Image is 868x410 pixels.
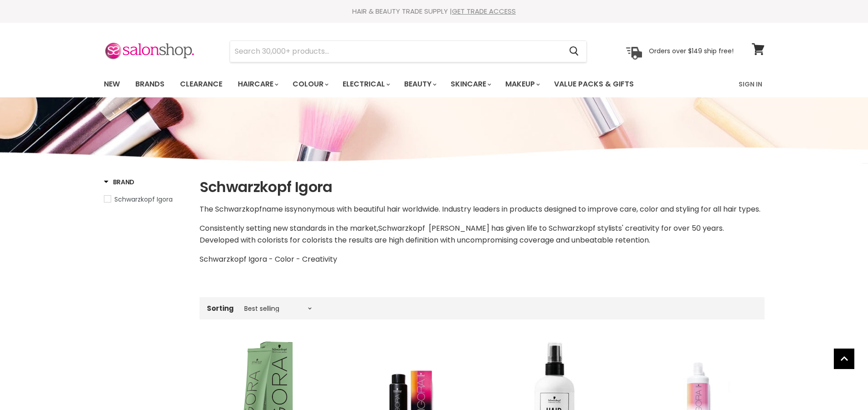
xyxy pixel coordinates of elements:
span: , color and styling for all hair types. [637,204,760,214]
a: Haircare [231,75,284,94]
a: Clearance [173,75,229,94]
a: Sign In [733,75,768,94]
span: The Schwarzkopf [200,204,262,214]
a: Makeup [498,75,545,94]
ul: Main menu [97,71,687,97]
span: Schwarzkopf [378,223,425,233]
p: Schwarzkopf Igora - Color - Creativity [200,253,765,265]
label: Sorting [207,304,234,312]
a: Beauty [397,75,442,94]
a: New [97,75,127,94]
form: Product [230,40,587,62]
span: synonymous with beautiful hair worldwide. Industry leaders in products designed to improve care [290,204,637,214]
button: Search [562,41,586,62]
a: Electrical [336,75,395,94]
div: HAIR & BEAUTY TRADE SUPPLY | [92,7,776,16]
a: Value Packs & Gifts [547,75,641,94]
a: GET TRADE ACCESS [452,6,516,16]
span: name is [262,204,290,214]
nav: Main [92,71,776,97]
a: Brands [128,75,171,94]
a: Skincare [444,75,497,94]
input: Search [230,41,562,62]
p: Consistently setting new standards in the market, [PERSON_NAME] has given life to Schwarzkopf sty... [200,223,765,246]
span: Schwarzkopf Igora [114,195,173,204]
h3: Brand [104,177,135,187]
h1: Schwarzkopf Igora [200,177,765,197]
p: Orders over $149 ship free! [649,47,734,55]
a: Colour [286,75,334,94]
a: Schwarzkopf Igora [104,194,188,204]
